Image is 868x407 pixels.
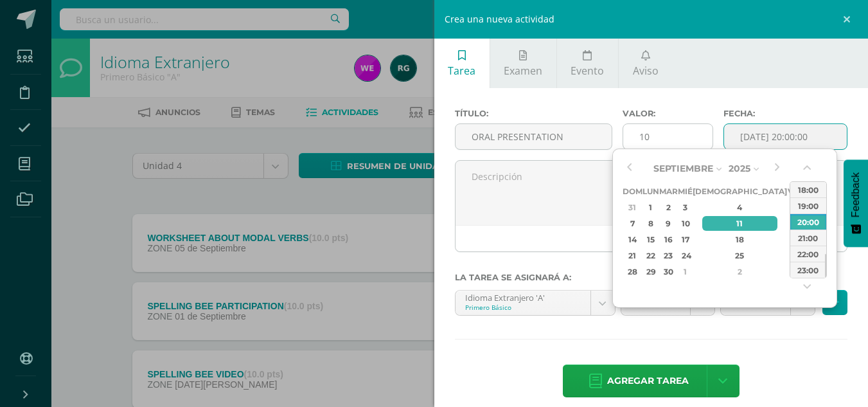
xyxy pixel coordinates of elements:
div: 28 [624,264,641,279]
span: Aviso [633,64,659,78]
div: 25 [702,248,778,263]
div: 3 [788,264,800,279]
span: Feedback [850,172,862,217]
span: Tarea [448,64,475,78]
div: 30 [661,264,676,279]
input: Puntos máximos [623,124,713,149]
div: 5 [788,200,800,215]
span: 2025 [729,163,750,174]
div: 23 [661,248,676,263]
div: 19 [788,232,800,247]
div: 29 [644,264,657,279]
div: 31 [624,200,641,215]
div: 9 [661,216,676,231]
label: Valor: [623,109,713,118]
div: 14 [624,232,641,247]
a: Tarea [434,39,490,88]
div: 22:00 [790,246,826,262]
div: 7 [624,216,641,231]
input: Fecha de entrega [724,124,847,149]
div: 4 [702,200,778,215]
div: 15 [644,232,657,247]
label: La tarea se asignará a: [455,273,848,282]
th: Lun [642,183,659,199]
th: Mar [659,183,678,199]
div: 3 [679,200,691,215]
div: Primero Básico [465,303,581,312]
a: Aviso [619,39,672,88]
div: 10 [679,216,691,231]
label: Fecha: [723,109,847,118]
div: 23:00 [790,262,826,278]
span: Septiembre [653,163,713,174]
div: Idioma Extranjero 'A' [465,291,581,303]
th: Vie [787,183,802,199]
div: 20:00 [790,213,826,230]
div: 24 [679,248,691,263]
div: 11 [702,216,778,231]
input: Título [456,124,612,149]
span: Examen [504,64,542,78]
div: 1 [644,200,657,215]
span: Evento [571,64,604,78]
div: 21:00 [790,230,826,246]
th: Mié [678,183,693,199]
span: Agregar tarea [607,365,689,397]
th: Dom [623,183,642,199]
div: 21 [624,248,641,263]
div: 18 [702,232,778,247]
div: 8 [644,216,657,231]
div: 26 [788,248,800,263]
div: 22 [644,248,657,263]
div: 2 [661,200,676,215]
a: Examen [490,39,556,88]
label: Título: [455,109,612,118]
div: 16 [661,232,676,247]
div: 12 [788,216,800,231]
a: Idioma Extranjero 'A'Primero Básico [456,291,615,315]
div: 2 [702,264,778,279]
button: Feedback - Mostrar encuesta [844,159,868,247]
div: 18:00 [790,181,826,197]
div: 17 [679,232,691,247]
div: 19:00 [790,197,826,213]
div: 1 [679,264,691,279]
a: Evento [557,39,618,88]
th: [DEMOGRAPHIC_DATA] [693,183,787,199]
